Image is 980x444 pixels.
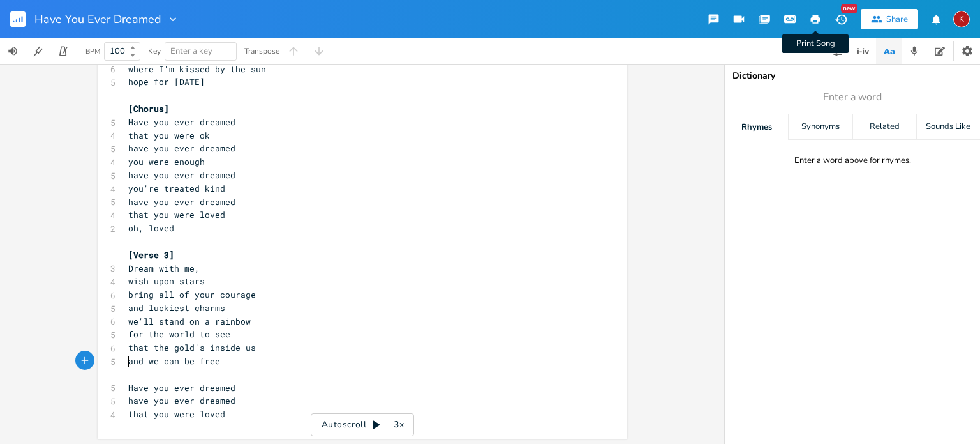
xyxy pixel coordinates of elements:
[85,48,100,55] div: BPM
[732,72,972,80] div: Dictionary
[128,275,205,287] span: wish upon stars
[917,114,980,140] div: Sounds Like
[128,169,235,181] span: have you ever dreamed
[128,183,225,194] span: you're treated kind
[128,103,169,114] span: [Chorus]
[128,263,200,274] span: Dream with me,
[861,9,918,29] button: Share
[128,342,256,353] span: that the gold's inside us
[128,355,220,367] span: and we can be free
[953,11,970,27] div: kerynlee24
[128,328,230,340] span: for the world to see
[128,395,235,406] span: have you ever dreamed
[170,45,212,57] span: Enter a key
[128,63,266,75] span: where I'm kissed by the sun
[387,413,410,436] div: 3x
[128,142,235,154] span: have you ever dreamed
[794,155,911,166] div: Enter a word above for rhymes.
[311,413,414,436] div: Autoscroll
[803,8,828,31] button: Print Song
[128,302,225,314] span: and luckiest charms
[789,114,852,140] div: Synonyms
[853,114,916,140] div: Related
[244,47,279,55] div: Transpose
[148,47,161,55] div: Key
[128,222,174,234] span: oh, loved
[841,4,857,13] div: New
[128,209,225,220] span: that you were loved
[725,114,788,140] div: Rhymes
[886,13,908,25] div: Share
[128,156,205,167] span: you were enough
[128,76,205,88] span: hope for [DATE]
[128,196,235,208] span: have you ever dreamed
[128,316,251,327] span: we'll stand on a rainbow
[953,4,970,34] button: K
[128,249,174,261] span: [Verse 3]
[828,8,854,31] button: New
[128,130,210,141] span: that you were ok
[128,382,235,394] span: Have you ever dreamed
[823,90,882,105] span: Enter a word
[34,13,161,25] span: Have You Ever Dreamed
[128,408,225,420] span: that you were loved
[128,116,235,128] span: Have you ever dreamed
[128,289,256,300] span: bring all of your courage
